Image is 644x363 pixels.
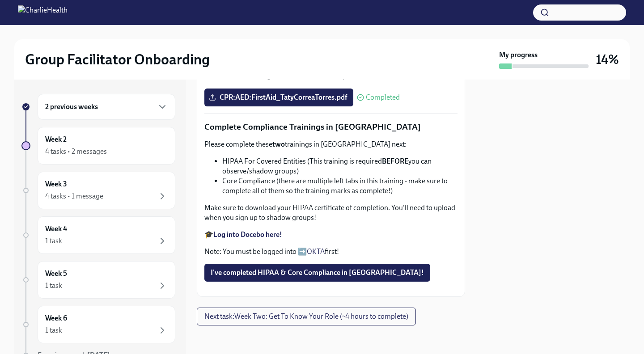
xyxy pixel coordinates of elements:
[45,179,67,189] h6: Week 3
[366,94,400,101] span: Completed
[204,139,458,149] p: Please complete these trainings in [GEOGRAPHIC_DATA] next:
[204,72,220,80] strong: Note
[308,72,329,80] strong: cannot
[21,127,175,165] a: Week 24 tasks • 2 messages
[499,50,538,60] strong: My progress
[272,140,285,148] strong: two
[18,5,68,20] img: CharlieHealth
[45,281,62,291] div: 1 task
[25,51,210,68] h2: Group Facilitator Onboarding
[38,351,110,359] span: Experience ends
[45,269,67,279] h6: Week 5
[213,230,282,239] a: Log into Docebo here!
[45,313,67,323] h6: Week 6
[21,216,175,254] a: Week 41 task
[87,351,110,359] strong: [DATE]
[204,312,408,321] span: Next task : Week Two: Get To Know Your Role (~4 hours to complete)
[382,157,408,165] strong: BEFORE
[45,102,98,112] h6: 2 previous weeks
[211,268,424,277] span: I've completed HIPAA & Core Compliance in [GEOGRAPHIC_DATA]!
[45,236,62,246] div: 1 task
[204,203,458,223] p: Make sure to download your HIPAA certificate of completion. You'll need to upload when you sign u...
[222,176,458,196] li: Core Compliance (there are multiple left tabs in this training - make sure to complete all of the...
[596,51,619,68] h3: 14%
[204,89,353,106] label: CPR:AED:FirstAid_TatyCorreaTorres.pdf
[45,224,67,234] h6: Week 4
[45,147,107,156] div: 4 tasks • 2 messages
[21,261,175,299] a: Week 51 task
[45,135,67,144] h6: Week 2
[204,264,430,282] button: I've completed HIPAA & Core Compliance in [GEOGRAPHIC_DATA]!
[204,230,458,240] p: 🎓
[45,191,103,201] div: 4 tasks • 1 message
[307,247,325,256] a: OKTA
[204,121,458,133] p: Complete Compliance Trainings in [GEOGRAPHIC_DATA]
[204,247,458,257] p: Note: You must be logged into ➡️ first!
[21,306,175,343] a: Week 61 task
[21,172,175,209] a: Week 34 tasks • 1 message
[197,308,416,325] button: Next task:Week Two: Get To Know Your Role (~4 hours to complete)
[38,94,175,120] div: 2 previous weeks
[211,93,347,102] span: CPR:AED:FirstAid_TatyCorreaTorres.pdf
[45,325,62,335] div: 1 task
[222,156,458,176] li: HIPAA For Covered Entities (This training is required you can observe/shadow groups)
